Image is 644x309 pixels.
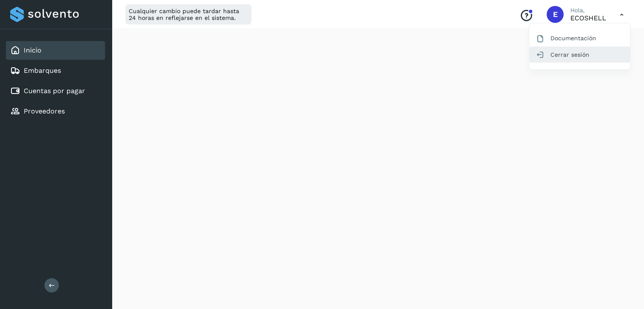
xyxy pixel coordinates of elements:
[6,41,105,60] div: Inicio
[24,46,41,54] a: Inicio
[24,107,65,115] a: Proveedores
[529,30,630,46] div: Documentación
[529,47,630,63] div: Cerrar sesión
[24,87,85,95] a: Cuentas por pagar
[6,102,105,121] div: Proveedores
[24,66,61,74] a: Embarques
[6,82,105,100] div: Cuentas por pagar
[6,61,105,80] div: Embarques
